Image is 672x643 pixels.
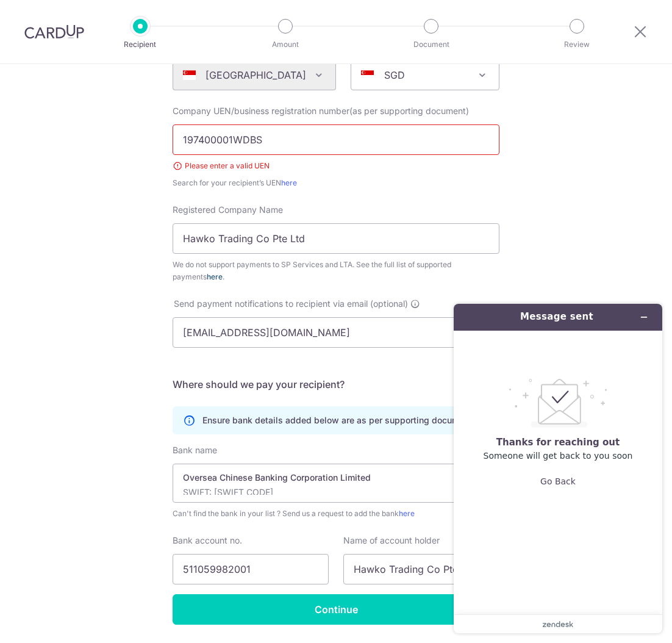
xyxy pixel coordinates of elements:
input: Enter email address [173,317,499,348]
img: CardUp [24,24,84,39]
label: Bank name [173,444,217,456]
div: Please enter a valid UEN [173,160,499,172]
iframe: Find more information here [444,294,672,643]
input: Continue [173,594,499,625]
h5: Where should we pay your recipient? [173,377,499,392]
label: Name of account holder [343,534,440,547]
span: Can't find the bank in your list ? Send us a request to add the bank [173,508,499,520]
span: Registered Company Name [173,204,283,215]
p: Recipient [95,38,185,51]
span: Send payment notifications to recipient via email (optional) [174,298,408,310]
a: here [399,509,415,518]
p: Review [532,38,622,51]
a: here [207,272,223,281]
a: here [281,178,297,187]
div: We do not support payments to SP Services and LTA. See the full list of supported payments . [173,259,499,283]
p: Document [386,38,476,51]
p: Oversea Chinese Banking Corporation Limited [183,472,470,484]
span: SGD [351,60,499,90]
p: Ensure bank details added below are as per supporting document. [202,414,474,426]
span: Oversea Chinese Banking Corporation Limited [173,464,499,503]
p: Amount [240,38,331,51]
span: Help [28,9,53,20]
div: Search for your recipient’s UEN [173,177,499,189]
span: Oversea Chinese Banking Corporation Limited [173,464,499,502]
p: SWIFT: [SWIFT_CODE] [183,486,470,498]
p: SGD [384,68,405,82]
label: Bank account no. [173,534,242,547]
span: Company UEN/business registration number(as per supporting document) [173,106,469,116]
span: SGD [351,60,499,90]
